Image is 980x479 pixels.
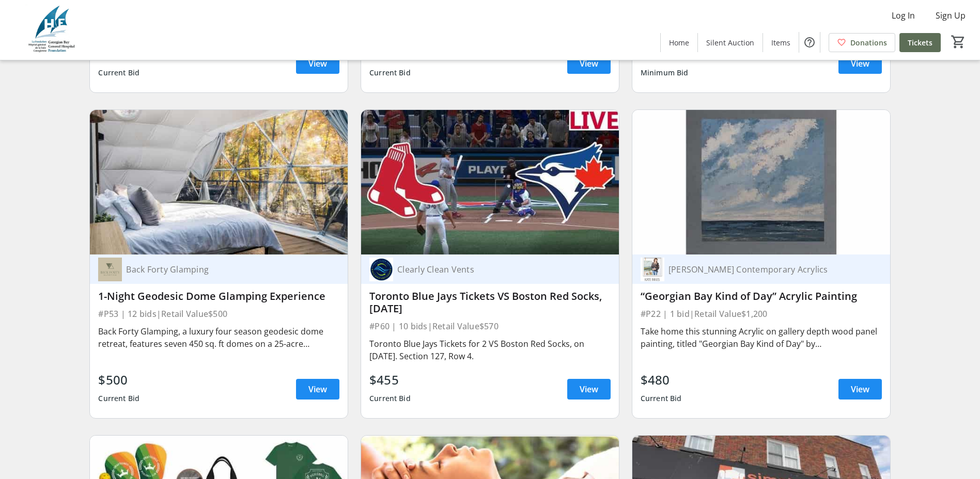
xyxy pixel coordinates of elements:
[308,383,327,395] span: View
[296,379,339,400] a: View
[122,264,327,275] div: Back Forty Glamping
[641,258,664,281] img: Kate Innes Contemporary Acrylics
[369,338,611,362] div: Toronto Blue Jays Tickets for 2 VS Boston Red Socks, on [DATE]. Section 127, Row 4.
[771,37,790,48] span: Items
[632,110,890,255] img: “Georgian Bay Kind of Day” Acrylic Painting
[799,32,820,53] button: Help
[661,33,697,52] a: Home
[98,258,122,281] img: Back Forty Glamping
[98,389,139,408] div: Current Bid
[6,4,98,56] img: Georgian Bay General Hospital Foundation's Logo
[641,371,682,389] div: $480
[838,53,882,74] a: View
[98,307,339,321] div: #P53 | 12 bids | Retail Value $500
[580,383,598,395] span: View
[98,371,139,389] div: $500
[829,33,895,52] a: Donations
[664,264,869,275] div: [PERSON_NAME] Contemporary Acrylics
[98,290,339,302] div: 1-Night Geodesic Dome Glamping Experience
[361,110,619,255] img: Toronto Blue Jays Tickets VS Boston Red Socks, September 25th
[296,53,339,74] a: View
[641,63,689,82] div: Minimum Bid
[908,37,932,48] span: Tickets
[580,57,598,70] span: View
[698,33,763,52] a: Silent Auction
[892,9,915,22] span: Log In
[927,7,974,24] button: Sign Up
[669,37,689,48] span: Home
[850,37,887,48] span: Donations
[641,325,882,350] div: Take home this stunning Acrylic on gallery depth wood panel painting, titled "Georgian Bay Kind o...
[641,307,882,321] div: #P22 | 1 bid | Retail Value $1,200
[393,264,598,275] div: Clearly Clean Vents
[308,57,327,70] span: View
[949,33,968,51] button: Cart
[369,319,611,333] div: #P60 | 10 bids | Retail Value $570
[899,33,941,52] a: Tickets
[98,63,139,82] div: Current Bid
[641,389,682,408] div: Current Bid
[936,9,966,22] span: Sign Up
[641,290,882,302] div: “Georgian Bay Kind of Day” Acrylic Painting
[838,379,882,400] a: View
[369,63,411,82] div: Current Bid
[98,325,339,350] div: Back Forty Glamping, a luxury four season geodesic dome retreat, features seven 450 sq. ft domes ...
[763,33,799,52] a: Items
[90,110,348,255] img: 1-Night Geodesic Dome Glamping Experience
[851,383,869,395] span: View
[369,258,393,281] img: Clearly Clean Vents
[369,290,611,315] div: Toronto Blue Jays Tickets VS Boston Red Socks, [DATE]
[369,371,411,389] div: $455
[851,57,869,70] span: View
[567,53,611,74] a: View
[567,379,611,400] a: View
[706,37,754,48] span: Silent Auction
[369,389,411,408] div: Current Bid
[883,7,923,24] button: Log In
